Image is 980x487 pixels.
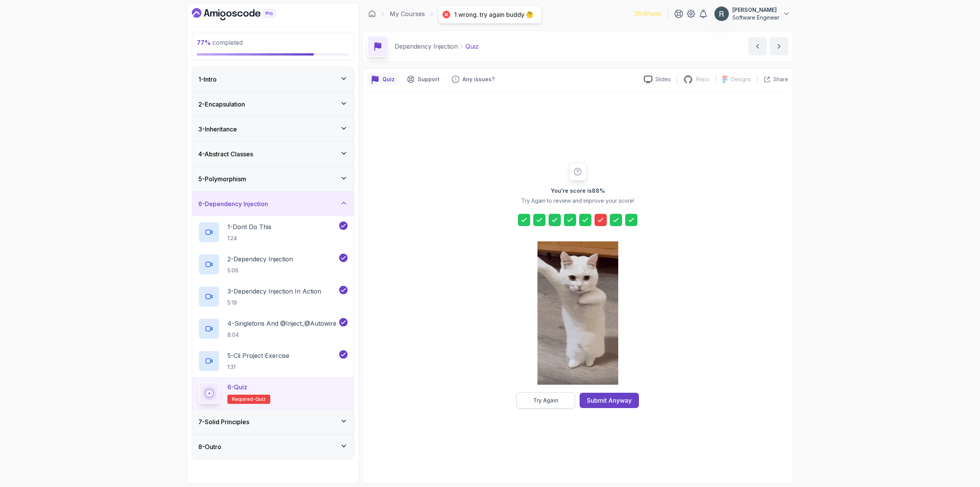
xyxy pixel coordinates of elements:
img: cool-cat [537,241,618,385]
span: 77 % [197,39,211,46]
button: quiz button [367,73,399,85]
span: quiz [255,396,266,402]
p: 6 - Quiz [227,382,247,392]
button: 3-Dependecy Injection In Action5:19 [198,286,348,307]
p: Quiz [465,42,479,51]
button: 6-Dependency Injection [192,192,354,216]
p: Slides [655,75,671,83]
img: user profile image [714,7,729,21]
button: 8-Outro [192,435,354,459]
h3: 4 - Abstract Classes [198,149,253,159]
p: Designs [731,75,751,83]
p: 5 - Cli Project Exercise [227,351,289,360]
button: Support button [402,73,444,85]
h2: You're score is 88 % [551,187,605,195]
p: Try Again to review and improve your score! [521,197,634,205]
div: Try Again [533,397,559,404]
a: My Courses [390,9,425,18]
p: 1 - Dont Do This [227,222,271,231]
p: 3 - Dependecy Injection In Action [227,287,321,296]
h3: 3 - Inheritance [198,125,237,134]
p: [PERSON_NAME] [732,6,779,14]
button: user profile image[PERSON_NAME]Software Engineer [714,6,790,21]
button: next content [770,37,788,56]
button: 2-Encapsulation [192,92,354,116]
div: Submit Anyway [587,396,632,405]
p: 2 - Dependecy Injection [227,254,293,264]
button: 7-Solid Principles [192,410,354,434]
p: Dependency Injection [395,42,458,51]
button: 2-Dependecy Injection5:06 [198,254,348,275]
button: 5-Polymorphism [192,167,354,191]
button: previous content [748,37,767,56]
div: 1 wrong. try again buddy 🤔 [454,11,534,19]
button: Submit Anyway [580,393,639,408]
h3: 5 - Polymorphism [198,174,246,184]
p: 8:04 [227,331,336,339]
button: 4-Abstract Classes [192,142,354,166]
h3: 8 - Outro [198,442,221,451]
span: Required- [232,396,255,402]
h3: 1 - Intro [198,75,217,84]
p: 1:31 [227,363,289,371]
button: Feedback button [447,73,499,85]
p: Quiz [382,75,395,83]
a: Dashboard [368,10,376,18]
h3: 2 - Encapsulation [198,100,245,109]
p: 5:19 [227,299,321,307]
p: Software Engineer [732,14,779,21]
p: 5:06 [227,267,293,274]
p: Support [418,75,439,83]
span: completed [197,39,243,46]
p: Share [773,75,788,83]
p: 4 - Singletons And @Inject_@Autowire [227,319,336,328]
p: Any issues? [462,75,495,83]
button: 6-QuizRequired-quiz [198,382,348,404]
button: 1-Intro [192,67,354,92]
h3: 6 - Dependency Injection [198,199,268,208]
button: 1-Dont Do This1:24 [198,221,348,243]
p: 1:24 [227,234,271,242]
button: 5-Cli Project Exercise1:31 [198,350,348,372]
p: 2104 Points [634,10,661,18]
button: 4-Singletons And @Inject_@Autowire8:04 [198,318,348,339]
h3: 7 - Solid Principles [198,417,249,426]
a: Slides [638,75,677,84]
button: 3-Inheritance [192,117,354,141]
button: Share [757,75,788,83]
a: Dashboard [192,8,293,20]
button: Try Again [516,392,575,408]
p: Repo [696,75,710,83]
